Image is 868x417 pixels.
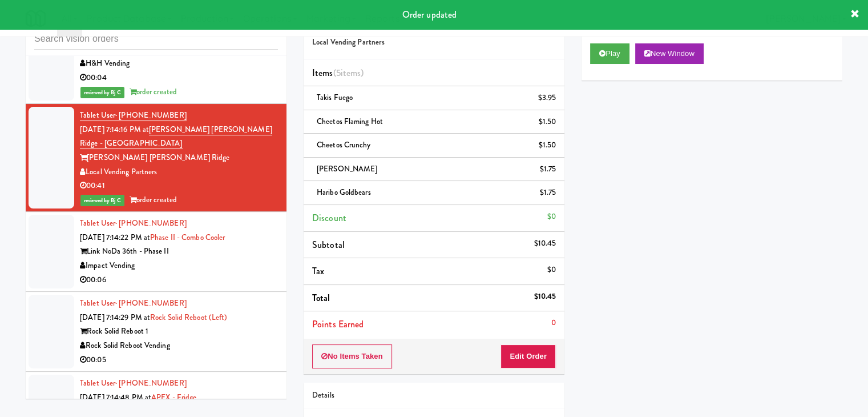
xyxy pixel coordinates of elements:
a: [PERSON_NAME] [PERSON_NAME] Ridge - [GEOGRAPHIC_DATA] [80,124,272,150]
div: $0 [547,263,556,277]
div: 00:41 [80,179,278,193]
span: Cheetos Crunchy [317,139,371,150]
span: Items [312,66,364,79]
div: 00:05 [80,353,278,367]
span: [DATE] 7:14:22 PM at [80,232,150,243]
div: $10.45 [534,290,556,304]
div: 0 [551,316,556,330]
span: reviewed by Bj C [80,195,124,206]
span: Tax [312,264,324,278]
span: · [PHONE_NUMBER] [115,298,187,308]
div: H&H Vending [80,57,278,71]
span: order created [130,194,177,205]
a: Phase II - Combo Cooler [150,232,225,243]
button: New Window [635,43,704,64]
span: (5 ) [333,66,364,79]
span: Total [312,291,330,304]
span: [DATE] 7:14:16 PM at [80,124,149,135]
li: Tablet User· [PHONE_NUMBER][DATE] 7:14:29 PM atRock Solid Reboot (Left)Rock Solid Reboot 1Rock So... [26,292,286,372]
div: $3.95 [538,91,556,105]
button: Play [590,43,629,64]
div: [PERSON_NAME] [PERSON_NAME] Ridge [80,151,278,165]
div: $0 [547,210,556,224]
button: Edit Order [500,344,556,368]
div: 00:04 [80,71,278,85]
span: Haribo Goldbears [317,187,371,198]
div: 00:06 [80,273,278,287]
div: Impact Vending [80,259,278,273]
input: Search vision orders [34,29,278,50]
div: $1.75 [540,186,556,200]
div: $1.50 [539,138,556,153]
div: Local Vending Partners [80,165,278,179]
div: $1.50 [539,115,556,129]
div: Link NoDa 36th - Phase II [80,244,278,259]
h5: Local Vending Partners [312,38,556,47]
span: · [PHONE_NUMBER] [115,378,187,388]
span: · [PHONE_NUMBER] [115,110,187,121]
span: reviewed by Bj C [80,87,124,98]
div: Rock Solid Reboot Vending [80,339,278,353]
a: Tablet User· [PHONE_NUMBER] [80,378,187,388]
li: Tablet User· [PHONE_NUMBER][DATE] 7:14:16 PM at[PERSON_NAME] [PERSON_NAME] Ridge - [GEOGRAPHIC_DA... [26,104,286,212]
div: $10.45 [534,236,556,251]
div: Details [312,388,556,403]
a: Tablet User· [PHONE_NUMBER] [80,218,187,228]
div: Rock Solid Reboot 1 [80,324,278,339]
span: Subtotal [312,238,345,251]
span: [DATE] 7:14:29 PM at [80,312,150,323]
span: Cheetos Flaming Hot [317,116,383,127]
li: Tablet User· [PHONE_NUMBER][DATE] 7:14:22 PM atPhase II - Combo CoolerLink NoDa 36th - Phase IIIm... [26,212,286,292]
span: Points Earned [312,318,364,331]
a: Tablet User· [PHONE_NUMBER] [80,298,187,308]
span: Takis Fuego [317,92,353,103]
a: APEX - Fridge [151,392,196,403]
button: No Items Taken [312,344,392,368]
span: Discount [312,211,346,224]
span: · [PHONE_NUMBER] [115,218,187,228]
span: Order updated [402,8,457,21]
div: $1.75 [540,162,556,177]
a: Tablet User· [PHONE_NUMBER] [80,110,187,121]
span: [DATE] 7:14:48 PM at [80,392,151,403]
span: [PERSON_NAME] [317,163,377,174]
ng-pluralize: items [341,66,361,79]
a: Rock Solid Reboot (Left) [150,312,227,323]
span: order created [130,86,177,97]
